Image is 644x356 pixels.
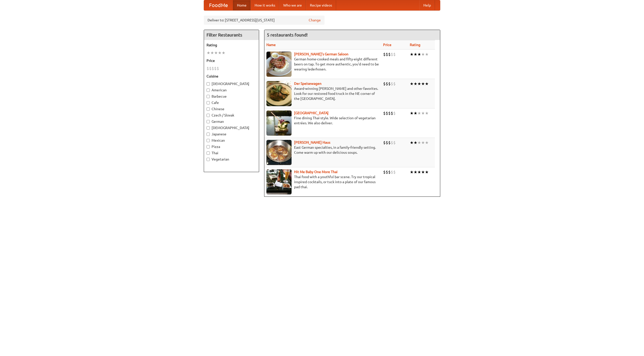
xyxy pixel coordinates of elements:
label: [DEMOGRAPHIC_DATA] [207,125,256,130]
li: ★ [421,140,425,145]
li: ★ [410,52,414,57]
a: FoodMe [204,0,233,10]
li: ★ [421,169,425,175]
li: ★ [210,50,214,56]
li: ★ [410,140,414,145]
a: How it works [251,0,279,10]
h5: Price [207,58,256,63]
a: Help [419,0,435,10]
li: ★ [417,110,421,116]
li: ★ [218,50,222,56]
a: Name [266,43,276,47]
li: ★ [207,50,210,56]
li: ★ [417,52,421,57]
li: $ [217,66,219,71]
li: $ [383,52,386,57]
a: Change [309,18,321,23]
p: Fine dining Thai-style. Wide selection of vegetarian entrées. We also deliver. [266,115,379,126]
input: Cafe [207,101,210,104]
li: $ [393,110,396,116]
li: $ [391,140,393,145]
input: Japanese [207,133,210,136]
li: $ [383,110,386,116]
li: ★ [414,169,417,175]
input: [DEMOGRAPHIC_DATA] [207,126,210,130]
li: ★ [421,81,425,87]
label: Pizza [207,144,256,149]
div: Deliver to: [STREET_ADDRESS][US_STATE] [204,16,325,25]
li: $ [383,140,386,145]
a: [GEOGRAPHIC_DATA] [294,111,329,115]
li: $ [391,110,393,116]
input: German [207,120,210,123]
b: Der Speisewagen [294,82,321,86]
a: Price [383,43,391,47]
h4: Filter Restaurants [204,30,259,40]
li: ★ [421,110,425,116]
h5: Cuisine [207,74,256,79]
p: German home-cooked meals and fifty-eight different beers on tap. To get more authentic, you'd nee... [266,57,379,72]
label: Czech / Slovak [207,113,256,118]
li: $ [386,140,388,145]
li: $ [386,81,388,87]
li: $ [391,52,393,57]
li: ★ [414,81,417,87]
li: ★ [425,52,429,57]
li: ★ [410,169,414,175]
li: $ [383,81,386,87]
a: Recipe videos [306,0,336,10]
li: $ [207,66,209,71]
li: $ [393,81,396,87]
input: Vegetarian [207,158,210,161]
li: $ [391,169,393,175]
li: ★ [425,169,429,175]
h5: Rating [207,43,256,48]
a: Home [233,0,251,10]
li: ★ [425,110,429,116]
li: $ [388,169,391,175]
li: $ [388,81,391,87]
label: Barbecue [207,94,256,99]
li: ★ [421,52,425,57]
li: $ [388,52,391,57]
li: $ [388,140,391,145]
p: East German specialties, in a family-friendly setting. Come warm up with our delicious soups. [266,145,379,155]
img: esthers.jpg [266,52,292,77]
li: ★ [417,169,421,175]
label: Japanese [207,132,256,137]
li: ★ [417,81,421,87]
li: ★ [425,140,429,145]
li: ★ [410,110,414,116]
a: Who we are [279,0,306,10]
li: ★ [417,140,421,145]
input: Barbecue [207,95,210,98]
li: $ [388,110,391,116]
label: Thai [207,150,256,155]
img: speisewagen.jpg [266,81,292,106]
input: [DEMOGRAPHIC_DATA] [207,82,210,86]
li: $ [214,66,217,71]
label: Chinese [207,106,256,111]
li: $ [391,81,393,87]
b: [PERSON_NAME]'s German Saloon [294,52,348,56]
label: American [207,88,256,93]
li: $ [393,169,396,175]
li: ★ [425,81,429,87]
li: $ [386,52,388,57]
li: $ [383,169,386,175]
a: Hit Me Baby One More Thai [294,170,338,174]
p: Award-winning [PERSON_NAME] and other favorites. Look for our restored food truck in the NE corne... [266,86,379,101]
a: Rating [410,43,420,47]
ng-pluralize: 5 restaurants found! [267,32,308,37]
input: American [207,89,210,92]
label: [DEMOGRAPHIC_DATA] [207,81,256,86]
li: $ [386,110,388,116]
label: Cafe [207,100,256,105]
li: $ [393,52,396,57]
a: [PERSON_NAME] Haus [294,140,330,144]
li: $ [393,140,396,145]
img: kohlhaus.jpg [266,140,292,165]
input: Thai [207,151,210,155]
img: satay.jpg [266,110,292,136]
